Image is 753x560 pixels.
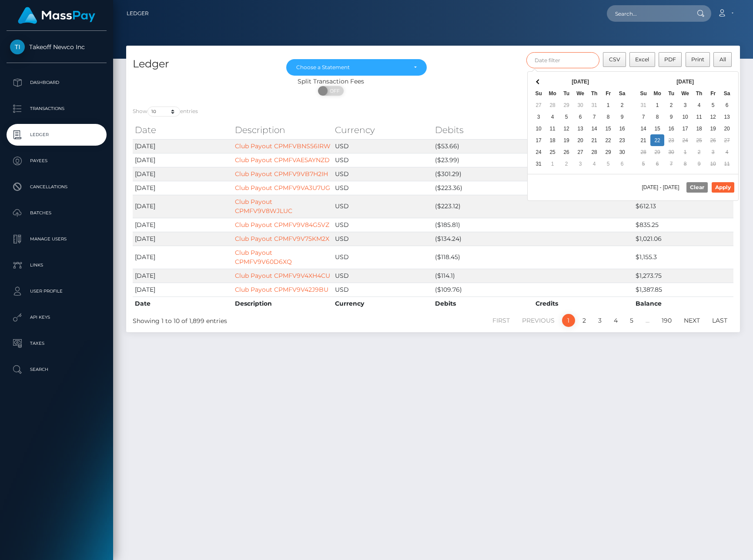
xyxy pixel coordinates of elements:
[333,121,433,139] th: Currency
[587,134,601,146] td: 21
[601,111,615,123] td: 8
[587,123,601,134] td: 14
[633,218,733,232] td: $835.25
[573,158,587,170] td: 3
[133,313,375,326] div: Showing 1 to 10 of 1,899 entries
[532,146,546,158] td: 24
[433,232,533,246] td: ($134.24)
[533,297,633,310] th: Credits
[10,285,103,298] p: User Profile
[706,158,720,170] td: 10
[686,52,710,67] button: Print
[323,86,345,96] span: OFF
[573,146,587,158] td: 27
[692,87,706,99] th: Th
[333,139,433,153] td: USD
[433,167,533,181] td: ($301.29)
[133,246,233,269] td: [DATE]
[235,198,292,215] a: Club Payout CPMFV9V8WJLUC
[7,72,107,93] a: Dashboard
[235,142,331,150] a: Club Payout CPMFVBNS56IRW
[235,170,328,178] a: Club Payout CPMFV9VB7H2IH
[706,123,720,134] td: 19
[615,99,629,111] td: 2
[615,134,629,146] td: 23
[559,99,573,111] td: 29
[587,99,601,111] td: 31
[720,146,734,158] td: 4
[133,57,273,72] h4: Ledger
[720,158,734,170] td: 11
[333,181,433,195] td: USD
[127,4,149,23] a: Ledger
[601,87,615,99] th: Fr
[10,311,103,324] p: API Keys
[633,246,733,269] td: $1,155.3
[133,218,233,232] td: [DATE]
[573,134,587,146] td: 20
[559,134,573,146] td: 19
[126,77,535,86] div: Split Transaction Fees
[7,98,107,120] a: Transactions
[678,123,692,134] td: 17
[333,283,433,297] td: USD
[546,99,559,111] td: 28
[650,111,664,123] td: 8
[650,123,664,134] td: 15
[664,87,678,99] th: Tu
[633,269,733,283] td: $1,273.75
[664,123,678,134] td: 16
[659,52,682,67] button: PDF
[433,283,533,297] td: ($109.76)
[587,146,601,158] td: 28
[636,123,650,134] td: 14
[573,123,587,134] td: 13
[609,314,622,327] a: 4
[333,218,433,232] td: USD
[546,146,559,158] td: 25
[692,111,706,123] td: 11
[650,99,664,111] td: 1
[7,333,107,354] a: Taxes
[532,87,546,99] th: Su
[615,111,629,123] td: 9
[133,139,233,153] td: [DATE]
[7,124,107,146] a: Ledger
[706,87,720,99] th: Fr
[7,202,107,224] a: Batches
[633,297,733,310] th: Balance
[433,218,533,232] td: ($185.81)
[10,233,103,246] p: Manage Users
[636,111,650,123] td: 7
[433,153,533,167] td: ($23.99)
[235,286,328,293] a: Club Payout CPMFV9V42J9BU
[10,259,103,272] p: Links
[333,232,433,246] td: USD
[546,76,615,87] th: [DATE]
[707,314,732,327] a: Last
[532,158,546,170] td: 31
[7,150,107,172] a: Payees
[7,307,107,328] a: API Keys
[10,337,103,350] p: Taxes
[603,52,626,67] button: CSV
[650,158,664,170] td: 6
[625,314,638,327] a: 5
[433,297,533,310] th: Debits
[235,156,330,164] a: Club Payout CPMFVAE5AYNZD
[615,123,629,134] td: 16
[678,87,692,99] th: We
[664,158,678,170] td: 7
[235,249,292,266] a: Club Payout CPMFV9V60D6XQ
[147,107,180,117] select: Showentries
[607,5,689,22] input: Search...
[587,111,601,123] td: 7
[532,111,546,123] td: 3
[678,158,692,170] td: 8
[333,153,433,167] td: USD
[686,182,708,193] button: Clear
[692,123,706,134] td: 18
[133,269,233,283] td: [DATE]
[333,167,433,181] td: USD
[133,107,198,117] label: Show entries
